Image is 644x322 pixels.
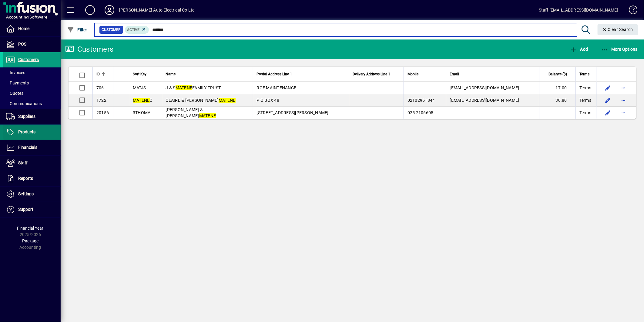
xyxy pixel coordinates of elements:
[539,94,575,107] td: 30.80
[579,110,591,116] span: Terms
[18,57,39,62] span: Customers
[598,24,638,35] button: Clear
[570,47,588,52] span: Add
[219,98,236,103] em: MATENE
[22,238,39,243] span: Package
[176,85,193,90] em: MATENE
[3,98,61,109] a: Communications
[125,26,149,34] mat-chip: Activation Status: Active
[3,109,61,124] a: Suppliers
[579,71,589,77] span: Terms
[18,145,37,150] span: Financials
[408,71,442,77] div: Mobile
[96,110,109,115] span: 20156
[119,5,195,15] div: [PERSON_NAME] Auto Electrical Co Ltd
[166,98,236,103] span: CLAIRE & [PERSON_NAME]
[102,27,121,33] span: Customer
[602,27,633,32] span: Clear Search
[6,70,25,75] span: Invoices
[3,37,61,52] a: POS
[3,67,61,78] a: Invoices
[3,78,61,88] a: Payments
[603,95,613,105] button: Edit
[18,114,35,119] span: Suppliers
[624,1,636,21] a: Knowledge Base
[127,28,140,32] span: Active
[539,82,575,94] td: 17.00
[18,176,33,181] span: Reports
[18,207,33,212] span: Support
[6,91,23,96] span: Quotes
[257,71,292,77] span: Postal Address Line 1
[3,156,61,171] a: Staff
[18,42,26,46] span: POS
[6,80,29,85] span: Payments
[257,98,280,103] span: P O BOX 48
[166,107,216,118] span: [PERSON_NAME] & [PERSON_NAME]
[96,71,100,77] span: ID
[257,85,297,90] span: ROF MAINTENANCE
[133,98,150,103] em: MATENE
[67,27,87,32] span: Filter
[548,71,567,77] span: Balance ($)
[601,47,638,52] span: More Options
[450,71,459,77] span: Email
[18,191,34,196] span: Settings
[619,95,629,105] button: More options
[408,71,418,77] span: Mobile
[450,85,519,90] span: [EMAIL_ADDRESS][DOMAIN_NAME]
[408,98,435,103] span: 02102961844
[80,5,100,15] button: Add
[18,160,28,165] span: Staff
[18,129,35,134] span: Products
[17,226,44,231] span: Financial Year
[3,125,61,140] a: Products
[579,85,591,91] span: Terms
[408,110,434,115] span: 025 2106605
[543,71,572,77] div: Balance ($)
[65,24,89,35] button: Filter
[599,44,639,55] button: More Options
[539,5,618,15] div: Staff [EMAIL_ADDRESS][DOMAIN_NAME]
[96,85,104,90] span: 706
[133,98,153,103] span: C
[166,85,221,90] span: J & S FAMILY TRUST
[65,44,113,54] div: Customers
[450,71,535,77] div: Email
[579,97,591,103] span: Terms
[96,71,110,77] div: ID
[166,71,176,77] span: Name
[3,21,61,36] a: Home
[3,171,61,186] a: Reports
[199,113,216,118] em: MATENE
[353,71,391,77] span: Delivery Address Line 1
[619,108,629,118] button: More options
[96,98,106,103] span: 1722
[450,98,519,103] span: [EMAIL_ADDRESS][DOMAIN_NAME]
[3,187,61,202] a: Settings
[3,88,61,98] a: Quotes
[619,83,629,93] button: More options
[133,110,151,115] span: 3THOMA
[18,26,29,31] span: Home
[568,44,589,55] button: Add
[100,5,119,15] button: Profile
[166,71,249,77] div: Name
[603,108,613,118] button: Edit
[257,110,329,115] span: [STREET_ADDRESS][PERSON_NAME]
[3,140,61,155] a: Financials
[133,71,146,77] span: Sort Key
[603,83,613,93] button: Edit
[6,101,42,106] span: Communications
[133,85,146,90] span: MATJS
[3,202,61,217] a: Support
